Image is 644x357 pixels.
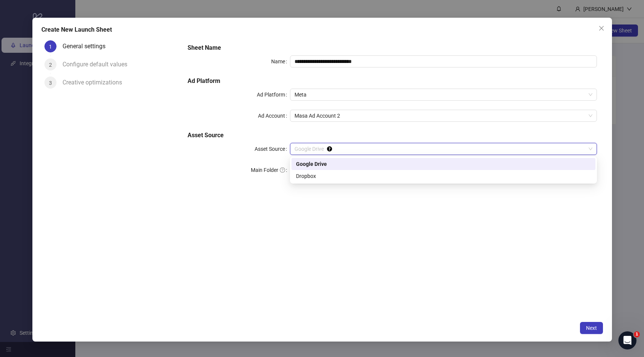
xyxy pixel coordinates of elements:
textarea: Message… [6,231,144,244]
label: Ad Platform [257,89,290,101]
div: General settings [63,40,111,52]
span: Next [586,325,597,331]
span: Masa Ad Account 2 [295,110,592,121]
a: [EMAIL_ADDRESS][DOMAIN_NAME] [17,85,110,91]
button: Gif picker [24,247,30,253]
div: Tyan says… [6,43,145,113]
span: 3 [49,80,52,86]
button: Close [595,22,607,34]
div: Create New Launch Sheet [41,25,603,34]
button: Next [580,322,603,334]
img: Profile image for Tyan [21,4,34,16]
button: Emoji picker [12,247,18,253]
button: Home [118,3,132,17]
div: Tooltip anchor [326,146,333,152]
span: question-circle [280,167,285,173]
div: Dropbox [291,170,595,182]
button: Send a message… [129,244,141,256]
span: Meta [295,89,592,100]
h5: Asset Source [188,131,597,140]
input: Name [290,55,597,67]
div: Google Drive [296,160,591,168]
div: Google Drive [291,158,595,170]
span: Google Drive [295,143,592,155]
label: Ad Account [258,110,290,122]
h5: Sheet Name [188,43,597,52]
button: Start recording [48,247,54,253]
span: close [598,25,604,31]
span: 1 [49,44,52,50]
button: go back [5,3,19,17]
h1: Tyan [37,4,50,9]
div: Close [132,3,146,17]
button: Upload attachment [36,247,42,253]
div: Configure default values [63,58,133,70]
div: Hi there, welcome to [DOMAIN_NAME]. I'll reach out via e-mail separately, but just wanted you to ... [12,48,118,92]
label: Asset Source [255,143,290,155]
iframe: Intercom live chat [618,331,636,349]
span: 2 [49,62,52,68]
h5: Ad Platform [188,77,597,86]
p: Active 20h ago [37,9,73,17]
div: Hi there, welcome to [DOMAIN_NAME].I'll reach out via e-mail separately, but just wanted you to w... [6,43,124,97]
label: Main Folder [251,164,290,176]
label: Name [271,55,290,67]
div: Tyan • [DATE] [12,98,44,103]
span: 1 [634,331,640,337]
div: Creative optimizations [63,77,128,89]
div: Dropbox [296,172,591,180]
